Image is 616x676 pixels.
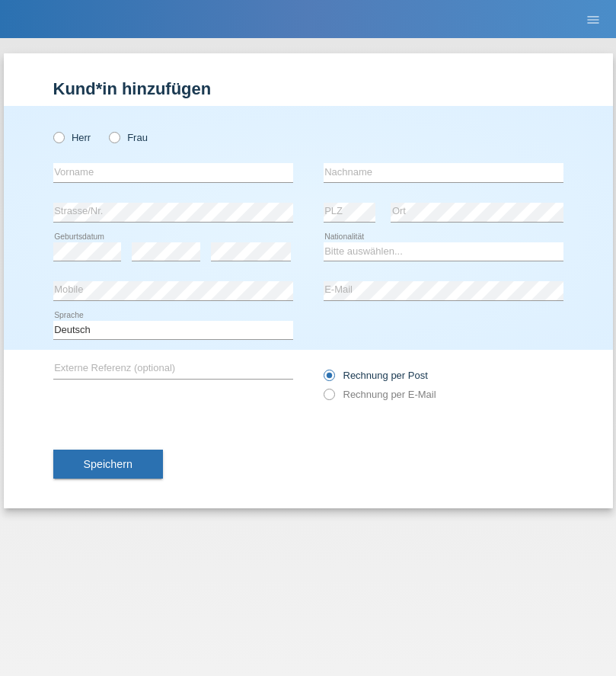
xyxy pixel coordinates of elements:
[53,132,91,143] label: Herr
[53,450,163,479] button: Speichern
[84,458,132,470] span: Speichern
[109,132,148,143] label: Frau
[53,79,563,98] h1: Kund*in hinzufügen
[578,14,608,24] a: menu
[109,132,119,142] input: Frau
[586,12,601,27] i: menu
[324,370,428,381] label: Rechnung per Post
[324,389,436,400] label: Rechnung per E-Mail
[53,132,63,142] input: Herr
[324,370,334,389] input: Rechnung per Post
[324,389,334,408] input: Rechnung per E-Mail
